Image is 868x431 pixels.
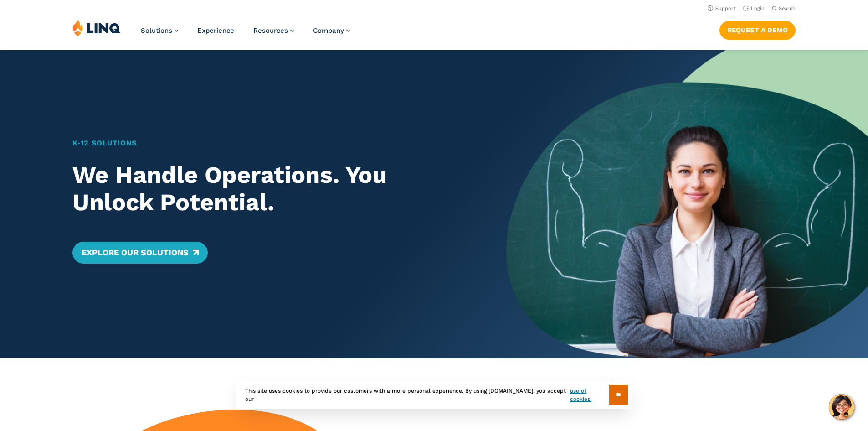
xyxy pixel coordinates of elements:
[236,380,632,409] div: This site uses cookies to provide our customers with a more personal experience. By using [DOMAIN...
[197,26,234,35] a: Experience
[72,138,471,149] h1: K‑12 Solutions
[506,50,868,358] img: Home Banner
[719,19,796,39] nav: Button Navigation
[141,19,350,49] nav: Primary Navigation
[708,5,736,11] a: Support
[743,5,765,11] a: Login
[719,21,796,39] a: Request a Demo
[253,26,288,35] span: Resources
[253,26,294,35] a: Resources
[570,387,609,403] a: use of cookies.
[772,5,796,12] button: Open Search Bar
[313,26,350,35] a: Company
[779,5,796,11] span: Search
[829,394,854,420] button: Hello, have a question? Let’s chat.
[72,242,208,264] a: Explore Our Solutions
[72,161,471,216] h2: We Handle Operations. You Unlock Potential.
[141,26,178,35] a: Solutions
[72,19,121,36] img: LINQ | K‑12 Software
[141,26,172,35] span: Solutions
[313,26,344,35] span: Company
